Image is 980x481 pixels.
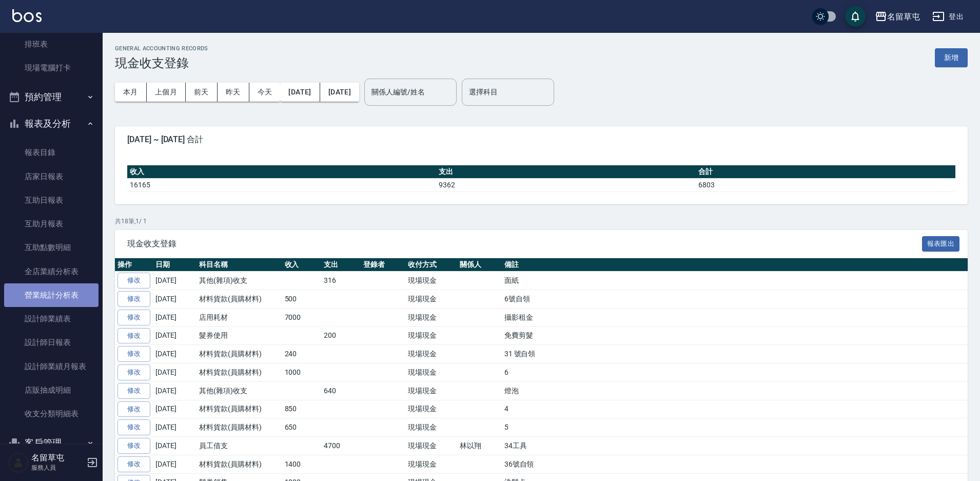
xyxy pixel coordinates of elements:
td: 4700 [321,437,361,455]
td: [DATE] [153,272,197,290]
td: [DATE] [153,381,197,400]
td: 店用耗材 [197,308,282,326]
a: 修改 [117,438,150,454]
button: 客戶管理 [4,430,99,456]
button: 新增 [935,48,968,67]
h5: 名留草屯 [31,453,84,463]
td: 材料貨款(員購材料) [197,345,282,363]
button: 前天 [186,83,218,102]
td: 850 [282,400,322,418]
th: 收入 [127,165,436,179]
a: 店家日報表 [4,165,99,188]
a: 排班表 [4,32,99,56]
td: 現場現金 [405,290,457,309]
td: 6803 [696,178,955,191]
a: 報表目錄 [4,141,99,164]
td: 其他(雜項)收支 [197,381,282,400]
img: Person [8,452,29,473]
th: 備註 [502,258,968,272]
td: 員工借支 [197,437,282,455]
td: 5 [502,418,968,437]
td: 16165 [127,178,436,191]
p: 服務人員 [31,463,84,472]
a: 修改 [117,346,150,362]
a: 修改 [117,291,150,307]
a: 報表匯出 [922,238,960,248]
h3: 現金收支登錄 [115,56,208,70]
td: 攝影租金 [502,308,968,326]
td: 6號自領 [502,290,968,309]
td: 31 號自領 [502,345,968,363]
td: 現場現金 [405,308,457,326]
td: [DATE] [153,363,197,382]
button: 昨天 [218,83,249,102]
td: [DATE] [153,290,197,309]
td: 燈泡 [502,381,968,400]
th: 操作 [115,258,153,272]
div: 名留草屯 [887,10,920,23]
td: 200 [321,326,361,345]
th: 登錄者 [361,258,405,272]
th: 科目名稱 [197,258,282,272]
td: [DATE] [153,455,197,473]
td: 現場現金 [405,400,457,418]
td: 現場現金 [405,363,457,382]
h2: GENERAL ACCOUNTING RECORDS [115,45,208,52]
td: [DATE] [153,308,197,326]
td: 現場現金 [405,272,457,290]
td: 316 [321,272,361,290]
button: 上個月 [147,83,186,102]
td: 免費剪髮 [502,326,968,345]
button: 報表匯出 [922,236,960,252]
a: 收支分類明細表 [4,402,99,426]
a: 修改 [117,401,150,417]
td: 材料貨款(員購材料) [197,418,282,437]
th: 日期 [153,258,197,272]
a: 修改 [117,456,150,472]
a: 修改 [117,328,150,344]
td: [DATE] [153,418,197,437]
a: 設計師日報表 [4,331,99,354]
td: 6 [502,363,968,382]
td: 640 [321,381,361,400]
td: 材料貨款(員購材料) [197,455,282,473]
th: 合計 [696,165,955,179]
td: 材料貨款(員購材料) [197,290,282,309]
a: 設計師業績月報表 [4,355,99,378]
td: [DATE] [153,345,197,363]
td: [DATE] [153,437,197,455]
td: 240 [282,345,322,363]
td: 材料貨款(員購材料) [197,400,282,418]
a: 設計師業績表 [4,307,99,331]
button: save [845,6,866,27]
a: 修改 [117,364,150,380]
p: 共 18 筆, 1 / 1 [115,217,968,226]
td: 林以翔 [457,437,502,455]
td: 36號自領 [502,455,968,473]
td: 34工具 [502,437,968,455]
td: 現場現金 [405,381,457,400]
button: 今天 [249,83,281,102]
td: 9362 [436,178,696,191]
th: 收入 [282,258,322,272]
td: 其他(雜項)收支 [197,272,282,290]
button: 本月 [115,83,147,102]
a: 修改 [117,273,150,288]
td: 7000 [282,308,322,326]
img: Logo [12,9,42,22]
button: 預約管理 [4,84,99,110]
button: 登出 [928,7,968,26]
button: 名留草屯 [871,6,924,27]
td: 面紙 [502,272,968,290]
a: 現場電腦打卡 [4,56,99,80]
a: 互助日報表 [4,188,99,212]
td: 髮券使用 [197,326,282,345]
a: 互助點數明細 [4,236,99,259]
span: 現金收支登錄 [127,239,922,249]
a: 修改 [117,310,150,325]
a: 全店業績分析表 [4,260,99,283]
a: 店販抽成明細 [4,378,99,402]
button: 報表及分析 [4,110,99,137]
a: 修改 [117,383,150,399]
a: 新增 [935,52,968,62]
